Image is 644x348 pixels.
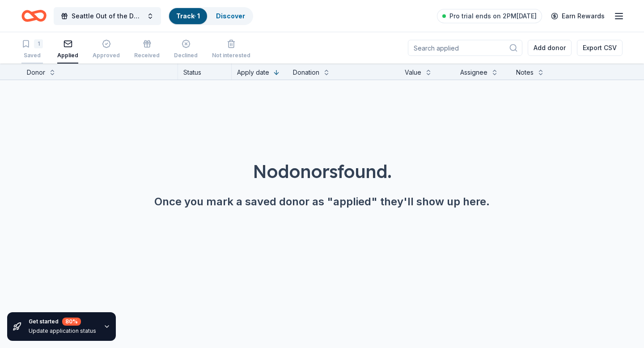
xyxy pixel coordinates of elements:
div: 80 % [62,318,81,326]
button: Received [134,36,160,64]
div: Value [405,67,421,78]
div: No donors found. [21,159,623,184]
div: Donor [27,67,45,78]
button: Approved [93,36,120,64]
a: Earn Rewards [546,8,610,24]
input: Search applied [408,40,522,56]
div: Assignee [460,67,487,78]
div: Get started [29,318,96,326]
div: Status [178,64,232,80]
div: Not interested [212,52,250,59]
button: 1Saved [21,36,43,64]
div: Notes [516,67,534,78]
div: Apply date [237,67,269,78]
div: Received [134,52,160,59]
a: Pro trial ends on 2PM[DATE] [437,9,542,23]
a: Home [21,5,47,26]
button: Add donor [528,40,572,56]
button: Export CSV [577,40,623,56]
button: Applied [57,36,78,64]
span: Seattle Out of the Darkness Community Walk [72,11,143,21]
a: Discover [216,12,245,20]
span: Pro trial ends on 2PM[DATE] [449,11,537,21]
div: 1 [34,39,43,48]
div: Saved [21,52,43,59]
a: Track· 1 [176,12,200,20]
div: Donation [293,67,319,78]
button: Seattle Out of the Darkness Community Walk [54,7,161,25]
button: Track· 1Discover [168,7,253,25]
button: Not interested [212,36,250,64]
div: Update application status [29,327,96,335]
button: Declined [174,36,198,64]
div: Once you mark a saved donor as "applied" they'll show up here. [21,195,623,209]
div: Declined [174,52,198,59]
div: Applied [57,52,78,59]
div: Approved [93,52,120,59]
